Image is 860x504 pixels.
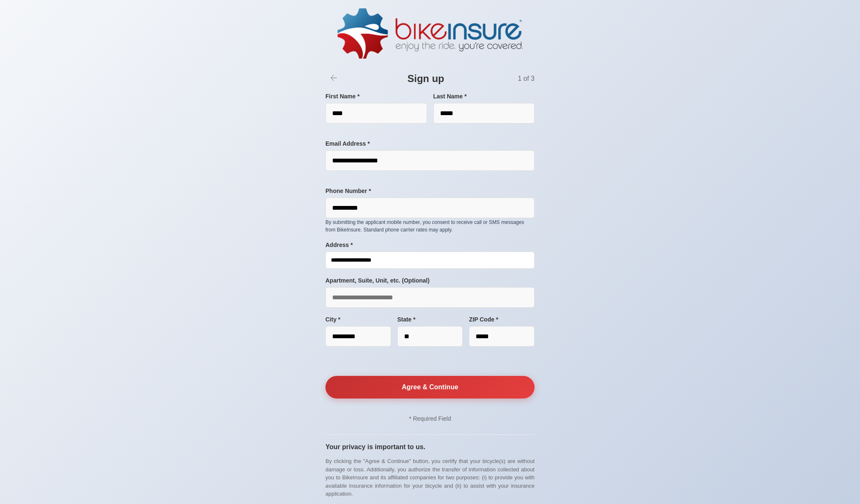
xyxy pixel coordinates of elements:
[325,316,391,323] label: City *
[325,140,535,147] label: Email Address *
[325,277,535,284] label: Apartment, Suite, Unit, etc. (Optional)
[469,316,535,323] label: ZIP Code *
[397,316,463,323] label: State *
[518,75,535,82] span: 1 of 3
[325,376,535,399] button: Agree & Continue
[407,73,444,85] h1: Sign up
[325,242,535,248] label: Address *
[325,219,524,233] span: By submitting the applicant mobile number, you consent to receive call or SMS messages from BikeI...
[325,443,535,451] h3: Your privacy is important to us.
[325,93,427,100] label: First Name *
[433,93,535,100] label: Last Name *
[338,8,522,59] img: BikeInsure Logo
[409,415,451,422] span: * Required Field
[325,457,535,498] p: By clicking the "Agree & Continue" button, you certify that your bicycle(s) are without damage or...
[325,188,535,194] label: Phone Number *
